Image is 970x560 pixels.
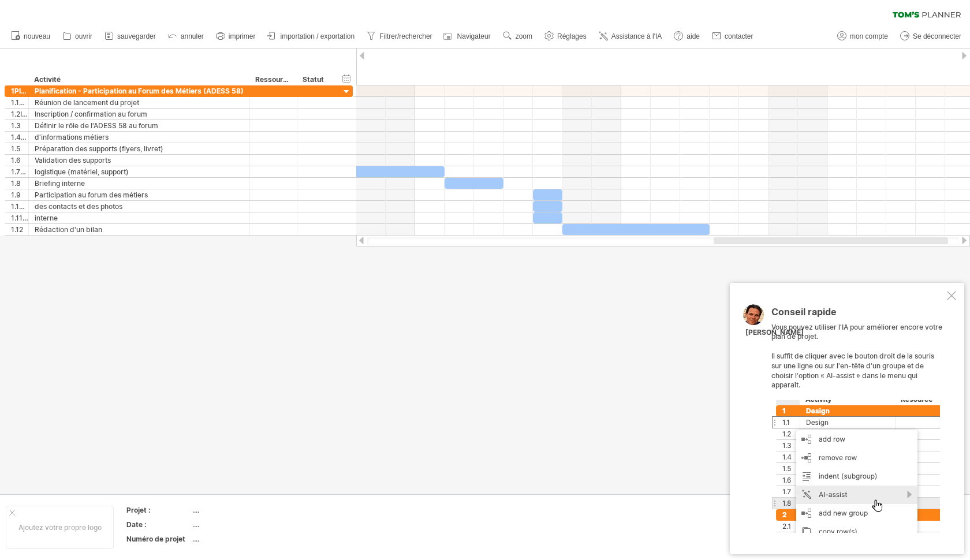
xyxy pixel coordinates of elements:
[11,155,28,166] div: 1.6
[11,143,28,154] div: 1.5
[442,29,494,44] a: Navigateur
[557,32,587,40] span: Réglages
[35,166,244,177] div: logistique (matériel, support)
[192,505,289,515] div: ....
[35,85,244,96] div: Planification - Participation au Forum des Métiers (ADESS 58)
[264,29,358,44] a: importation / exportation
[11,166,28,177] div: 1.7Organisation
[35,143,244,154] div: Préparation des supports (flyers, livret)
[192,520,289,529] div: ....
[229,32,256,40] span: imprimer
[35,120,244,131] div: Définir le rôle de l'ADESS 58 au forum
[11,189,28,200] div: 1.9
[596,29,666,44] a: Assistance à l'IA
[303,74,328,85] div: Statut
[725,32,753,40] span: contacter
[771,307,945,323] div: Conseil rapide
[75,32,92,40] span: ouvrir
[35,178,244,189] div: Briefing interne
[542,29,590,44] a: Réglages
[35,212,244,223] div: interne
[671,29,703,44] a: aide
[192,534,289,544] div: ....
[516,32,532,40] span: zoom
[745,328,804,338] div: [PERSON_NAME]
[11,85,28,96] div: 1Planning
[126,534,190,544] div: Numéro de projet
[11,120,28,131] div: 1.3
[364,29,435,44] a: Filtrer/rechercher
[35,201,244,212] div: des contacts et des photos
[379,32,432,40] span: Filtrer/rechercher
[280,32,355,40] span: importation / exportation
[35,132,244,143] div: d'informations métiers
[181,32,204,40] span: annuler
[834,29,891,44] a: mon compte
[457,32,491,40] span: Navigateur
[35,109,244,120] div: Inscription / confirmation au forum
[102,29,159,44] a: sauvegarder
[8,29,54,44] a: nouveau
[11,178,28,189] div: 1.8
[24,32,50,40] span: nouveau
[35,155,244,166] div: Validation des supports
[11,97,28,108] div: 1.1Réunion
[709,29,756,44] a: contacter
[117,32,156,40] span: sauvegarder
[11,132,28,143] div: 1.4Collection
[126,505,190,515] div: Projet :
[11,212,28,223] div: 1.11Débriefing
[11,201,28,212] div: 1.10Recueillir
[35,189,244,200] div: Participation au forum des métiers
[165,29,207,44] a: annuler
[255,74,290,85] div: Ressource
[500,29,536,44] a: zoom
[34,74,243,85] div: Activité
[35,97,244,108] div: Réunion de lancement du projet
[771,307,945,533] div: Vous pouvez utiliser l'IA pour améliorer encore votre plan de projet. Il suffit de cliquer avec l...
[687,32,700,40] span: aide
[611,32,662,40] span: Assistance à l'IA
[213,29,259,44] a: imprimer
[850,32,888,40] span: mon compte
[11,109,28,120] div: 1.2Inscription
[59,29,96,44] a: ouvrir
[913,32,961,40] span: Se déconnecter
[897,29,965,44] a: Se déconnecter
[126,520,190,529] div: Date :
[11,224,28,235] div: 1.12
[6,506,114,549] div: Ajoutez votre propre logo
[35,224,244,235] div: Rédaction d'un bilan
